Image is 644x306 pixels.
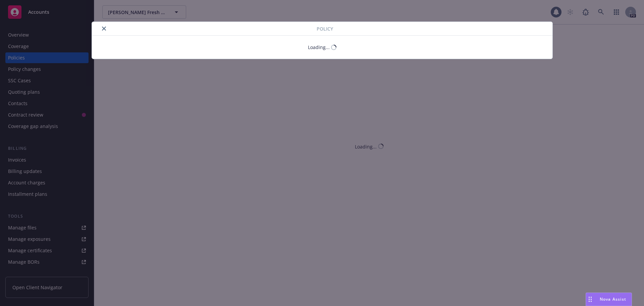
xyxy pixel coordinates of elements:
[586,293,632,306] button: Nova Assist
[317,25,333,32] span: Policy
[600,296,626,302] span: Nova Assist
[100,25,108,33] button: close
[308,44,330,51] div: Loading...
[586,293,594,306] div: Drag to move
